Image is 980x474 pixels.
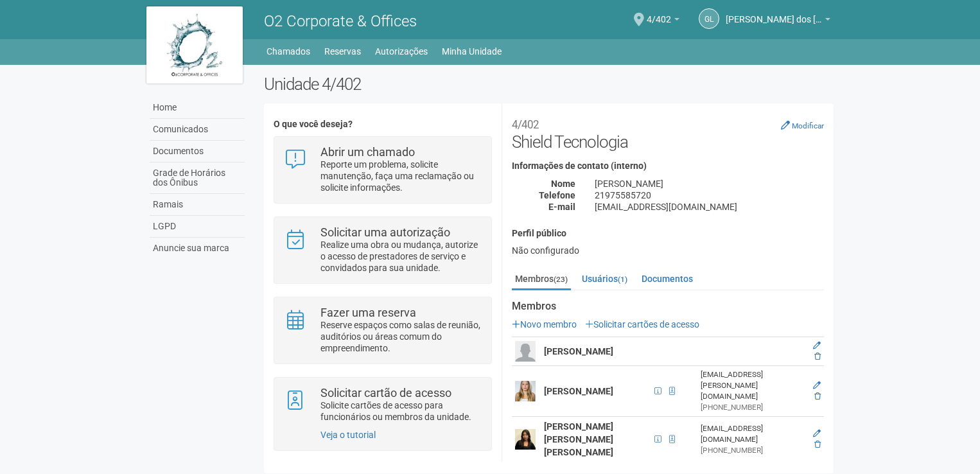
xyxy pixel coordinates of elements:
strong: E-mail [548,202,575,212]
a: Reservas [324,42,361,60]
strong: Membros [512,301,824,312]
strong: Solicitar cartão de acesso [320,386,451,399]
div: [PHONE_NUMBER] [701,445,804,456]
a: Fazer uma reserva Reserve espaços como salas de reunião, auditórios ou áreas comum do empreendime... [284,307,481,354]
h2: Unidade 4/402 [264,75,834,94]
div: [EMAIL_ADDRESS][DOMAIN_NAME] [585,201,834,213]
div: [EMAIL_ADDRESS][DOMAIN_NAME] [701,423,804,445]
a: Comunicados [150,119,245,141]
strong: [PERSON_NAME] [544,346,613,356]
small: (23) [554,275,568,284]
strong: [PERSON_NAME] [544,386,613,396]
a: 4/402 [647,16,679,26]
div: Não configurado [512,245,824,256]
span: 4/402 [647,2,671,24]
a: Abrir um chamado Reporte um problema, solicite manutenção, faça uma reclamação ou solicite inform... [284,146,481,193]
small: (1) [618,275,627,284]
a: Grade de Horários dos Ônibus [150,162,245,194]
a: Solicitar cartão de acesso Solicite cartões de acesso para funcionários ou membros da unidade. [284,387,481,423]
a: Membros(23) [512,269,571,290]
a: Veja o tutorial [320,430,376,440]
a: Solicitar uma autorização Realize uma obra ou mudança, autorize o acesso de prestadores de serviç... [284,227,481,274]
h4: Informações de contato (interno) [512,161,824,171]
a: Chamados [267,42,310,60]
a: Anuncie sua marca [150,238,245,259]
small: Modificar [792,121,824,130]
a: Excluir membro [814,352,821,361]
div: [EMAIL_ADDRESS][PERSON_NAME][DOMAIN_NAME] [701,369,804,402]
img: logo.jpg [146,6,243,83]
div: [PERSON_NAME] [585,178,834,189]
p: Realize uma obra ou mudança, autorize o acesso de prestadores de serviço e convidados para sua un... [320,239,482,274]
a: Editar membro [813,341,821,350]
img: user.png [515,381,536,401]
strong: Fazer uma reserva [320,306,416,319]
h4: O que você deseja? [274,119,491,129]
p: Solicite cartões de acesso para funcionários ou membros da unidade. [320,399,482,423]
strong: Abrir um chamado [320,145,415,159]
small: 4/402 [512,118,539,131]
h4: Perfil público [512,229,824,238]
a: Home [150,97,245,119]
a: Excluir membro [814,440,821,449]
span: O2 Corporate & Offices [264,12,417,30]
a: Novo membro [512,319,577,329]
span: Gabriel Lemos Carreira dos Reis [726,2,822,24]
strong: Telefone [539,190,575,200]
a: GL [699,8,719,29]
div: [PHONE_NUMBER] [701,402,804,413]
a: Minha Unidade [442,42,502,60]
img: user.png [515,341,536,362]
a: LGPD [150,216,245,238]
a: Editar membro [813,429,821,438]
a: Solicitar cartões de acesso [585,319,699,329]
a: Documentos [150,141,245,162]
img: user.png [515,429,536,450]
strong: [PERSON_NAME] [PERSON_NAME] [PERSON_NAME] [544,421,613,457]
strong: Solicitar uma autorização [320,225,450,239]
div: 21975585720 [585,189,834,201]
a: [PERSON_NAME] dos [PERSON_NAME] [726,16,830,26]
a: Ramais [150,194,245,216]
a: Documentos [638,269,696,288]
strong: Nome [551,179,575,189]
a: Editar membro [813,381,821,390]
a: Excluir membro [814,392,821,401]
p: Reporte um problema, solicite manutenção, faça uma reclamação ou solicite informações. [320,159,482,193]
a: Autorizações [375,42,428,60]
h2: Shield Tecnologia [512,113,824,152]
a: Usuários(1) [579,269,631,288]
a: Modificar [781,120,824,130]
p: Reserve espaços como salas de reunião, auditórios ou áreas comum do empreendimento. [320,319,482,354]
